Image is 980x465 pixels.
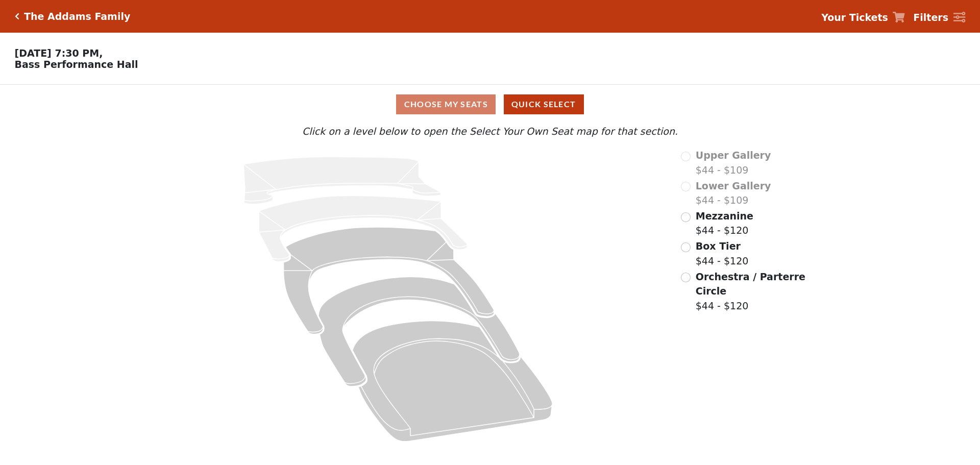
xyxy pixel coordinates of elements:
label: $44 - $120 [696,270,807,313]
button: Quick Select [504,94,584,114]
a: Filters [913,10,965,25]
p: Click on a level below to open the Select Your Own Seat map for that section. [130,124,850,139]
strong: Your Tickets [821,12,888,23]
label: $44 - $120 [696,239,749,268]
span: Orchestra / Parterre Circle [696,271,805,297]
label: $44 - $120 [696,209,753,238]
h5: The Addams Family [24,11,130,22]
path: Upper Gallery - Seats Available: 0 [243,157,441,204]
span: Upper Gallery [696,150,771,161]
path: Orchestra / Parterre Circle - Seats Available: 108 [353,321,553,442]
span: Box Tier [696,240,741,252]
path: Lower Gallery - Seats Available: 0 [259,195,468,262]
strong: Filters [913,12,948,23]
span: Lower Gallery [696,180,771,191]
a: Your Tickets [821,10,905,25]
label: $44 - $109 [696,179,771,208]
a: Click here to go back to filters [15,13,19,20]
label: $44 - $109 [696,148,771,177]
span: Mezzanine [696,210,753,222]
